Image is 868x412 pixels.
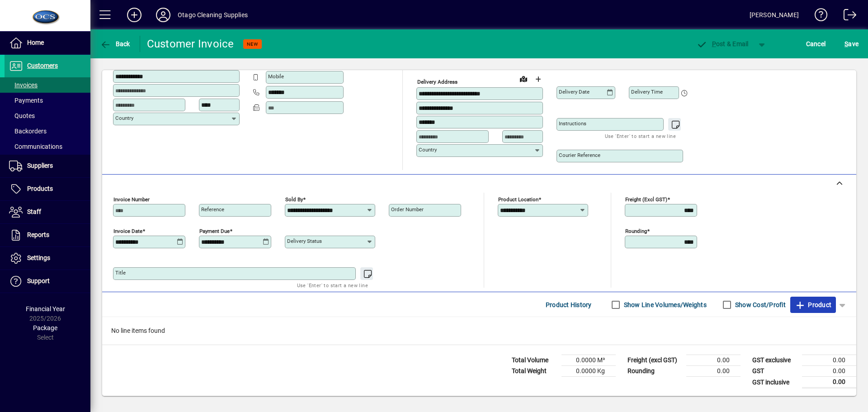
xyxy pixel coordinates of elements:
mat-label: Rounding [625,228,647,234]
span: Payments [9,97,43,104]
td: Rounding [623,366,686,377]
a: Invoices [5,77,90,93]
mat-label: Sold by [285,196,303,203]
span: Quotes [9,112,35,119]
a: Staff [5,201,90,223]
a: Support [5,270,90,293]
span: Back [100,40,130,47]
span: Reports [27,231,49,238]
mat-label: Delivery date [559,89,590,95]
td: GST [748,366,802,377]
a: Home [5,32,90,54]
button: Back [98,36,132,52]
a: Communications [5,139,90,154]
span: Home [27,39,44,46]
span: P [712,40,716,47]
span: ost & Email [696,40,749,47]
td: Freight (excl GST) [623,355,686,366]
td: 0.00 [802,377,856,388]
span: Product [795,298,831,312]
span: Package [33,324,57,331]
mat-label: Product location [498,196,538,203]
mat-label: Country [115,115,133,121]
a: Knowledge Base [808,2,828,31]
mat-hint: Use 'Enter' to start a new line [297,280,368,290]
a: Reports [5,224,90,246]
mat-label: Instructions [559,120,586,127]
span: Invoices [9,81,38,89]
a: Logout [837,2,857,31]
span: Financial Year [26,305,65,313]
a: View on map [516,71,531,86]
td: GST exclusive [748,355,802,366]
mat-label: Order number [391,206,424,213]
label: Show Line Volumes/Weights [622,300,707,309]
span: Communications [9,143,62,150]
button: Choose address [531,72,545,86]
button: Product [790,297,836,313]
span: S [844,40,848,47]
mat-label: Title [115,270,126,276]
mat-label: Invoice number [113,196,150,203]
div: [PERSON_NAME] [750,8,799,22]
button: Profile [149,7,178,23]
span: Suppliers [27,162,53,169]
button: Save [842,36,861,52]
span: Staff [27,208,41,215]
mat-label: Mobile [268,73,284,80]
a: Suppliers [5,155,90,177]
div: No line items found [102,317,856,345]
td: 0.0000 M³ [561,355,616,366]
mat-label: Delivery status [287,238,322,244]
td: 0.00 [802,355,856,366]
a: Payments [5,93,90,108]
a: Quotes [5,108,90,123]
button: Post & Email [692,36,753,52]
td: 0.00 [686,366,741,377]
span: Products [27,185,53,192]
span: Product History [546,298,592,312]
mat-label: Freight (excl GST) [625,196,667,203]
span: ave [844,37,859,51]
td: 0.0000 Kg [561,366,616,377]
td: 0.00 [686,355,741,366]
app-page-header-button: Back [90,36,140,52]
mat-label: Courier Reference [559,152,600,158]
span: Settings [27,254,50,261]
mat-label: Payment due [199,228,230,234]
mat-hint: Use 'Enter' to start a new line [605,131,676,141]
a: Settings [5,247,90,270]
td: GST inclusive [748,377,802,388]
td: Total Volume [507,355,561,366]
button: Add [120,7,149,23]
mat-label: Invoice date [113,228,142,234]
div: Otago Cleaning Supplies [178,8,248,22]
button: Cancel [804,36,828,52]
a: Products [5,178,90,200]
span: Customers [27,62,58,69]
span: Support [27,277,50,284]
label: Show Cost/Profit [733,300,786,309]
mat-label: Country [419,147,437,153]
mat-label: Delivery time [631,89,663,95]
button: Product History [542,297,595,313]
span: Cancel [806,37,826,51]
span: Backorders [9,128,47,135]
a: Backorders [5,123,90,139]
mat-label: Reference [201,206,224,213]
span: NEW [247,41,258,47]
div: Customer Invoice [147,37,234,51]
td: 0.00 [802,366,856,377]
td: Total Weight [507,366,561,377]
